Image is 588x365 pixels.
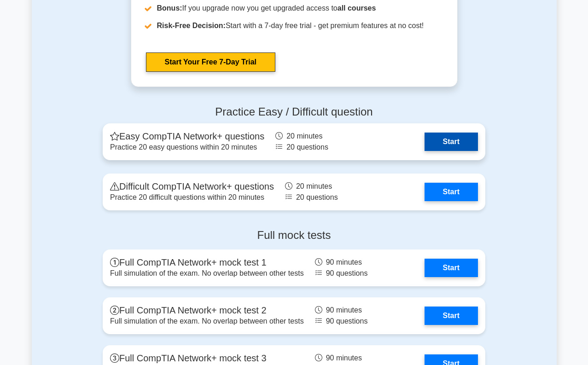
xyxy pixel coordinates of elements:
[425,259,478,277] a: Start
[425,307,478,325] a: Start
[103,105,485,119] h4: Practice Easy / Difficult question
[103,229,485,242] h4: Full mock tests
[146,52,275,72] a: Start Your Free 7-Day Trial
[425,133,478,151] a: Start
[425,183,478,201] a: Start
